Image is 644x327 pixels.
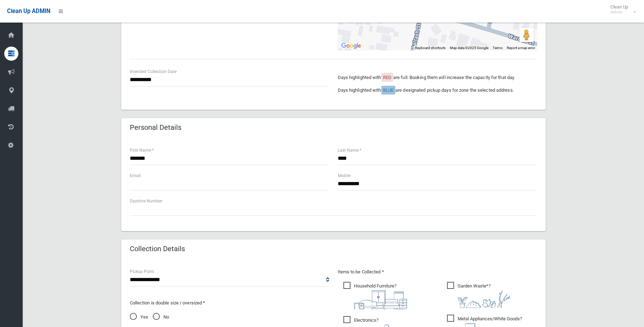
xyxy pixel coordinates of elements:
[383,87,394,93] span: BLUE
[520,28,534,42] button: Drag Pegman onto the map to open Street View
[415,46,446,50] button: Keyboard shortcuts
[343,282,407,309] span: Household Furniture
[338,86,537,95] p: Days highlighted with are designated pickup days for zone the selected address.
[130,313,148,321] span: Yes
[354,283,407,309] i: ?
[338,268,537,276] p: Items to be Collected *
[7,8,50,14] span: Clean Up ADMIN
[607,4,635,15] span: Clean Up
[340,41,363,50] a: Open this area in Google Maps (opens a new window)
[507,46,535,50] a: Report a map error
[450,46,488,50] span: Map data ©2025 Google
[610,10,628,15] small: Admin
[121,121,190,134] header: Personal Details
[493,46,503,50] a: Terms (opens in new tab)
[340,41,363,50] img: Google
[458,290,511,308] img: 4fd8a5c772b2c999c83690221e5242e0.png
[458,283,511,308] i: ?
[121,242,193,256] header: Collection Details
[447,282,511,308] span: Garden Waste*
[383,75,391,80] span: RED
[354,290,407,309] img: aa9efdbe659d29b613fca23ba79d85cb.png
[153,313,169,321] span: No
[130,299,329,307] p: Collection is double size / oversized *
[338,73,537,82] p: Days highlighted with are full. Booking them will increase the capacity for that day.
